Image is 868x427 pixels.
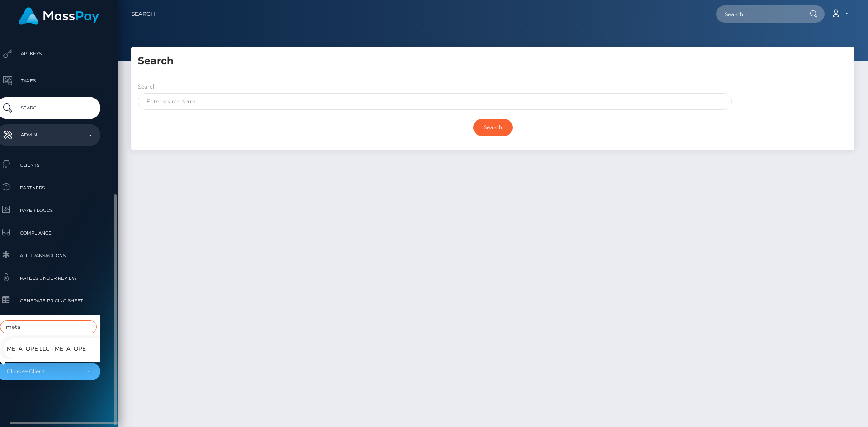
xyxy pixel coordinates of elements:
a: Search [132,5,155,23]
label: Search [138,83,156,91]
img: MassPay Logo [19,7,99,25]
input: Enter search term [138,93,732,110]
h5: Search [138,54,848,68]
span: Metatope LLC - MetaTope [7,343,86,355]
input: Search... [716,5,801,23]
div: Choose Client [7,368,80,375]
input: Search [473,119,513,136]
